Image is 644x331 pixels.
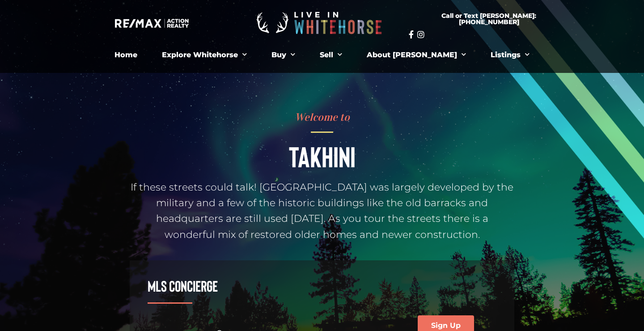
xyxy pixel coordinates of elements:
span: Sign Up [431,322,461,329]
a: Buy [265,46,302,64]
h4: Welcome to [130,112,514,123]
a: Explore Whitehorse [155,46,254,64]
span: Call or Text [PERSON_NAME]: [PHONE_NUMBER] [419,13,558,25]
h1: Takhini [130,142,514,170]
h3: MLS Concierge [148,278,386,293]
nav: Menu [76,46,568,64]
p: If these streets could talk! [GEOGRAPHIC_DATA] was largely developed by the military and a few of... [130,179,514,242]
a: Sell [313,46,349,64]
a: Listings [484,46,536,64]
a: About [PERSON_NAME] [360,46,473,64]
a: Home [108,46,144,64]
a: Call or Text [PERSON_NAME]: [PHONE_NUMBER] [409,7,569,30]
